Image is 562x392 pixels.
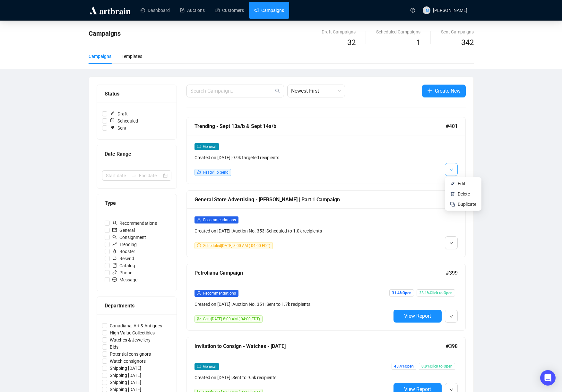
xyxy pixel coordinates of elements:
span: down [449,168,453,172]
div: Type [105,199,169,207]
span: mail [112,228,117,232]
span: swap-right [131,173,136,178]
button: Create New [422,85,466,97]
span: send [197,317,201,321]
span: Trending [110,241,139,248]
a: Customers [215,2,244,19]
input: Search Campaign... [190,87,274,95]
span: down [449,315,453,318]
span: search [275,88,280,94]
span: Catalog [110,262,138,269]
span: message [112,277,117,282]
span: View Report [404,313,431,319]
span: mail [197,144,201,148]
input: Start date [106,172,129,179]
input: End date [139,172,162,179]
div: Campaigns [89,53,111,60]
span: Create New [435,87,461,95]
span: 23.1% Click to Open [417,289,455,296]
span: Edit [458,181,465,186]
a: Auctions [180,2,205,19]
span: [PERSON_NAME] [433,8,467,13]
span: 43.4% Open [392,363,416,370]
span: 31.4% Open [389,289,414,296]
span: question-circle [411,8,415,13]
span: search [112,235,117,239]
span: Delete [458,191,470,196]
span: Shipping [DATE] [107,365,144,372]
span: #401 [446,122,458,130]
div: Created on [DATE] | 9.9k targeted recipients [195,154,391,161]
span: clock-circle [197,243,201,247]
span: plus [427,88,432,93]
img: logo [89,5,132,15]
div: Sent Campaigns [441,28,474,35]
span: General [203,364,216,369]
span: Watch consignors [107,358,148,365]
span: Potential consignors [107,351,153,358]
button: View Report [393,310,442,323]
span: Scheduled [DATE] 8:00 AM (-04:00 EDT) [203,243,270,248]
div: Status [105,90,169,98]
div: Petroliana Campaign [195,269,446,277]
a: Campaigns [254,2,284,19]
span: phone [112,270,117,275]
span: #398 [446,342,458,350]
span: High Value Collectibles [107,329,157,336]
div: Trending - Sept 13a/b & Sept 14a/b [195,122,446,130]
span: Message [110,276,140,283]
span: Draft [107,110,130,117]
span: user [197,218,201,222]
span: down [449,388,453,392]
span: Campaigns [89,30,121,37]
img: svg+xml;base64,PHN2ZyB4bWxucz0iaHR0cDovL3d3dy53My5vcmcvMjAwMC9zdmciIHhtbG5zOnhsaW5rPSJodHRwOi8vd3... [450,181,455,186]
div: Scheduled Campaigns [376,28,420,35]
a: General Store Advertising - [PERSON_NAME] | Part 1 Campaign#400userRecommendationsCreated on [DAT... [186,190,466,257]
span: Newest First [291,85,341,97]
span: General [203,144,216,149]
span: like [197,170,201,174]
span: Booster [110,248,138,255]
div: Departments [105,302,169,310]
span: Watches & Jewellery [107,336,153,343]
img: svg+xml;base64,PHN2ZyB4bWxucz0iaHR0cDovL3d3dy53My5vcmcvMjAwMC9zdmciIHhtbG5zOnhsaW5rPSJodHRwOi8vd3... [450,191,455,196]
span: 342 [461,38,474,47]
span: user [112,221,117,225]
span: Sent [DATE] 8:00 AM (-04:00 EDT) [203,317,260,321]
span: to [131,173,136,178]
span: retweet [112,256,117,260]
a: Trending - Sept 13a/b & Sept 14a/b#401mailGeneralCreated on [DATE]| 9.9k targeted recipientslikeR... [186,117,466,184]
span: Recommendations [203,291,236,296]
span: 8.8% Click to Open [419,363,455,370]
span: Scheduled [107,117,141,124]
span: down [449,241,453,245]
span: Shipping [DATE] [107,372,144,379]
span: Canadiana, Art & Antiques [107,322,165,329]
span: Recommendations [110,220,160,227]
span: 1 [416,38,420,47]
div: Invitation to Consign - Watches - [DATE] [195,342,446,350]
span: rise [112,242,117,246]
span: rocket [112,249,117,253]
div: Draft Campaigns [322,28,356,35]
span: mail [197,364,201,368]
div: Created on [DATE] | Auction No. 353 | Scheduled to 1.0k recipients [195,227,391,234]
div: General Store Advertising - [PERSON_NAME] | Part 1 Campaign [195,196,446,204]
span: TM [424,7,429,13]
div: Created on [DATE] | Auction No. 351 | Sent to 1.7k recipients [195,301,391,308]
span: Resend [110,255,137,262]
span: Shipping [DATE] [107,379,144,386]
span: user [197,291,201,295]
a: Petroliana Campaign#399userRecommendationsCreated on [DATE]| Auction No. 351| Sent to 1.7k recipi... [186,264,466,331]
span: Recommendations [203,218,236,222]
span: Duplicate [458,202,476,207]
span: Ready To Send [203,170,229,175]
div: Open Intercom Messenger [540,370,556,386]
span: Bids [107,343,121,351]
img: svg+xml;base64,PHN2ZyB4bWxucz0iaHR0cDovL3d3dy53My5vcmcvMjAwMC9zdmciIHdpZHRoPSIyNCIgaGVpZ2h0PSIyNC... [450,202,455,207]
div: Date Range [105,150,169,158]
div: Templates [122,53,142,60]
span: Phone [110,269,135,276]
span: #399 [446,269,458,277]
span: Sent [107,124,129,132]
